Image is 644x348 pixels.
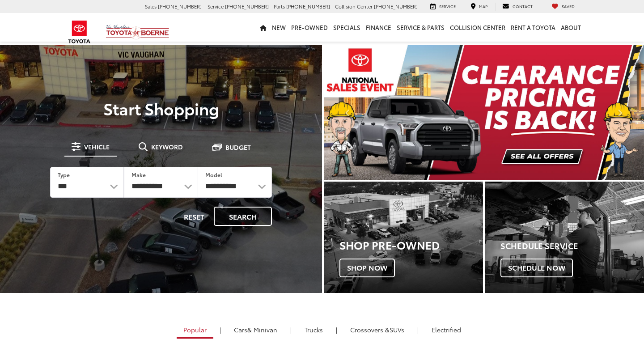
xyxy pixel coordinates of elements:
[485,182,644,293] div: Toyota
[394,13,447,42] a: Service & Parts: Opens in a new tab
[286,3,330,10] span: [PHONE_NUMBER]
[343,322,411,337] a: SUVs
[500,259,573,277] span: Schedule Now
[214,207,272,226] button: Search
[464,3,494,11] a: Map
[217,325,223,334] li: |
[177,322,213,339] a: Popular
[324,182,483,293] div: Toyota
[350,325,390,334] span: Crossovers &
[151,144,183,150] span: Keyword
[324,45,644,180] section: Carousel section with vehicle pictures - may contain disclaimers.
[145,3,157,10] span: Sales
[106,24,169,40] img: Vic Vaughan Toyota of Boerne
[324,45,644,180] div: carousel slide number 1 of 2
[158,3,202,10] span: [PHONE_NUMBER]
[330,13,363,42] a: Specials
[38,99,284,117] p: Start Shopping
[274,3,285,10] span: Parts
[425,322,468,337] a: Electrified
[225,3,269,10] span: [PHONE_NUMBER]
[324,45,644,180] img: Clearance Pricing Is Back
[479,3,487,9] span: Map
[339,239,483,250] h3: Shop Pre-Owned
[58,171,70,178] label: Type
[288,13,330,42] a: Pre-Owned
[257,13,269,42] a: Home
[225,144,251,150] span: Budget
[324,182,483,293] a: Shop Pre-Owned Shop Now
[562,3,575,9] span: Saved
[176,207,212,226] button: Reset
[415,325,421,334] li: |
[508,13,558,42] a: Rent a Toyota
[208,3,224,10] span: Service
[269,13,288,42] a: New
[84,144,110,150] span: Vehicle
[63,17,96,47] img: Toyota
[131,171,146,178] label: Make
[288,325,294,334] li: |
[485,182,644,293] a: Schedule Service Schedule Now
[596,63,644,162] button: Click to view next picture.
[447,13,508,42] a: Collision Center
[247,325,277,334] span: & Minivan
[324,63,372,162] button: Click to view previous picture.
[500,242,644,250] h4: Schedule Service
[374,3,418,10] span: [PHONE_NUMBER]
[424,3,462,11] a: Service
[339,259,395,277] span: Shop Now
[334,325,339,334] li: |
[298,322,330,337] a: Trucks
[227,322,284,337] a: Cars
[335,3,373,10] span: Collision Center
[558,13,584,42] a: About
[439,3,456,9] span: Service
[545,3,581,11] a: My Saved Vehicles
[496,3,539,11] a: Contact
[363,13,394,42] a: Finance
[205,171,222,178] label: Model
[513,3,533,9] span: Contact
